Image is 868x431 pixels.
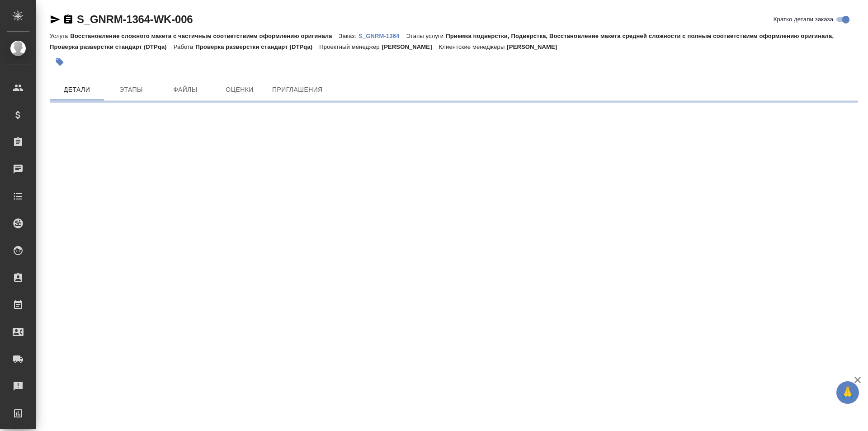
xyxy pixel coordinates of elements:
a: S_GNRM-1364-WK-006 [77,13,193,25]
button: 🙏 [836,381,859,404]
a: S_GNRM-1364 [359,32,406,39]
p: [PERSON_NAME] [507,43,564,50]
span: Оценки [218,84,261,95]
span: Файлы [164,84,207,95]
p: S_GNRM-1364 [359,33,406,39]
p: Заказ: [339,33,359,39]
p: [PERSON_NAME] [382,43,439,50]
p: Этапы услуги [406,33,446,39]
p: Проектный менеджер [319,43,382,50]
button: Добавить тэг [50,52,70,72]
span: Кратко детали заказа [774,15,833,24]
p: Клиентские менеджеры [439,43,507,50]
p: Восстановление сложного макета с частичным соответствием оформлению оригинала [70,33,339,39]
button: Скопировать ссылку для ЯМессенджера [50,14,61,25]
p: Проверка разверстки стандарт (DTPqa) [195,43,319,50]
p: Услуга [50,33,70,39]
span: Этапы [109,84,153,95]
p: Работа [174,43,196,50]
span: Детали [55,84,99,95]
button: Скопировать ссылку [63,14,74,25]
span: 🙏 [840,383,855,402]
span: Приглашения [272,84,323,95]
